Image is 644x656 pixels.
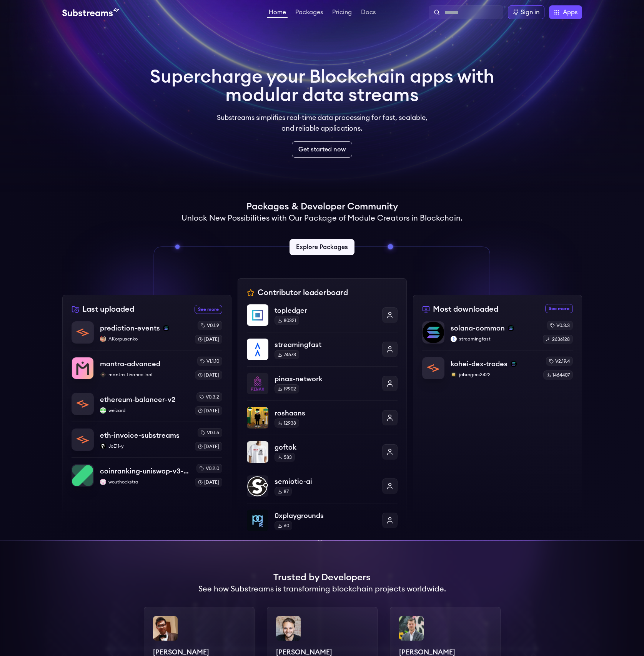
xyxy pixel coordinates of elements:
[195,442,222,451] div: [DATE]
[100,443,106,449] img: JoE11-y
[543,335,573,344] div: 2636128
[181,213,463,224] h2: Unlock New Possibilities with Our Package of Module Creators in Blockchain.
[100,323,160,334] p: prediction-events
[247,400,398,435] a: roshaansroshaans12938
[247,475,268,497] img: semiotic-ai
[294,9,324,17] a: Packages
[422,350,573,380] a: kohei-dex-tradeskohei-dex-tradessolanajobrogers2422jobrogers2422v2.19.41464407
[247,304,398,332] a: topledgertopledger80321
[275,510,376,521] p: 0xplaygrounds
[72,429,93,450] img: eth-invoice-substreams
[72,393,93,415] img: ethereum-balancer-v2
[247,435,398,469] a: goftokgoftok583
[100,394,175,405] p: ethereum-balancer-v2
[100,466,189,477] p: coinranking-uniswap-v3-forks
[247,304,268,326] img: topledger
[273,571,371,584] h1: Trusted by Developers
[275,476,376,487] p: semiotic-ai
[543,370,573,380] div: 1464407
[198,321,222,330] div: v0.1.9
[275,339,376,350] p: streamingfast
[275,384,299,394] div: 19902
[275,350,299,359] div: 74673
[195,370,222,380] div: [DATE]
[511,361,517,367] img: solana
[100,336,106,342] img: AKorpusenko
[72,465,93,486] img: coinranking-uniswap-v3-forks
[275,408,376,419] p: roshaans
[422,321,573,350] a: solana-commonsolana-commonsolanastreamingfaststreamingfastv0.3.32636128
[247,503,398,531] a: 0xplaygrounds0xplaygrounds60
[275,419,299,428] div: 12938
[100,359,160,369] p: mantra-advanced
[197,357,222,366] div: v1.1.10
[247,407,268,428] img: roshaans
[275,442,376,453] p: goftok
[423,322,444,343] img: solana-common
[195,406,222,415] div: [DATE]
[100,407,106,414] img: weizard
[247,441,268,463] img: goftok
[100,479,189,485] p: wouthoekstra
[100,407,189,414] p: weizard
[275,487,292,496] div: 87
[290,239,354,255] a: Explore Packages
[247,332,398,366] a: streamingfaststreamingfast74673
[62,8,119,17] img: Substream's logo
[267,9,288,18] a: Home
[451,372,537,378] p: jobrogers2422
[195,478,222,487] div: [DATE]
[275,521,292,530] div: 60
[195,305,222,314] a: See more recently uploaded packages
[451,372,457,378] img: jobrogers2422
[150,68,494,105] h1: Supercharge your Blockchain apps with modular data streams
[72,322,93,343] img: prediction-events
[521,8,539,17] div: Sign in
[72,422,222,457] a: eth-invoice-substreamseth-invoice-substreamsJoE11-yJoE11-yv0.1.6[DATE]
[292,141,352,158] a: Get started now
[275,374,376,384] p: pinax-network
[196,392,222,402] div: v0.3.2
[508,325,514,331] img: solana
[195,335,222,344] div: [DATE]
[546,357,573,366] div: v2.19.4
[451,336,457,342] img: streamingfast
[508,5,544,19] a: Sign in
[275,305,376,316] p: topledger
[211,112,433,134] p: Substreams simplifies real-time data processing for fast, scalable, and reliable applications.
[275,316,299,325] div: 80321
[451,359,508,369] p: kohei-dex-trades
[547,321,573,330] div: v0.3.3
[563,8,577,17] span: Apps
[163,325,169,331] img: solana
[247,339,268,360] img: streamingfast
[247,366,398,400] a: pinax-networkpinax-network19902
[72,350,222,386] a: mantra-advancedmantra-advancedmantra-finance-botmantra-finance-botv1.1.10[DATE]
[100,372,106,378] img: mantra-finance-bot
[198,584,446,595] h2: See how Substreams is transforming blockchain projects worldwide.
[246,201,398,213] h1: Packages & Developer Community
[100,443,189,449] p: JoE11-y
[72,321,222,350] a: prediction-eventsprediction-eventssolanaAKorpusenkoAKorpusenkov0.1.9[DATE]
[451,323,505,334] p: solana-common
[423,357,444,379] img: kohei-dex-trades
[100,336,189,342] p: AKorpusenko
[247,373,268,394] img: pinax-network
[100,372,189,378] p: mantra-finance-bot
[247,469,398,503] a: semiotic-aisemiotic-ai87
[100,479,106,485] img: wouthoekstra
[196,464,222,473] div: v0.2.0
[545,304,573,313] a: See more most downloaded packages
[247,510,268,531] img: 0xplaygrounds
[72,386,222,422] a: ethereum-balancer-v2ethereum-balancer-v2weizardweizardv0.3.2[DATE]
[275,453,295,462] div: 583
[72,457,222,487] a: coinranking-uniswap-v3-forkscoinranking-uniswap-v3-forkswouthoekstrawouthoekstrav0.2.0[DATE]
[359,9,377,17] a: Docs
[198,428,222,437] div: v0.1.6
[451,336,537,342] p: streamingfast
[100,430,180,441] p: eth-invoice-substreams
[72,357,93,379] img: mantra-advanced
[331,9,353,17] a: Pricing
